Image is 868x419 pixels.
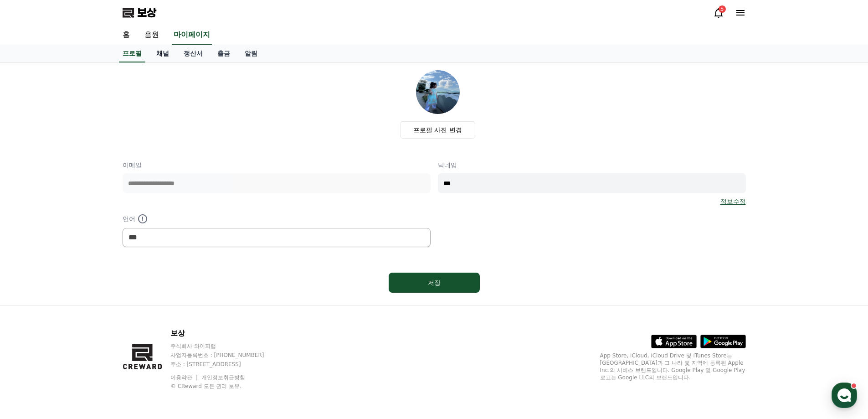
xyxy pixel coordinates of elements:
[123,161,142,169] font: 이메일
[115,26,137,45] a: 홈
[428,279,441,286] font: 저장
[184,50,203,57] font: 정산서
[201,374,245,381] a: 개인정보취급방침
[141,303,152,310] span: 설정
[438,161,457,169] font: 닉네임
[600,352,745,381] font: App Store, iCloud, iCloud Drive 및 iTunes Store는 [GEOGRAPHIC_DATA]과 그 나라 및 지역에 등록된 Apple Inc.의 서비스...
[137,6,156,19] font: 보상
[123,5,156,20] a: 보상
[83,303,94,310] span: 대화
[170,361,241,367] font: 주소 : [STREET_ADDRESS]
[170,343,216,349] font: 주식회사 와이피랩
[237,45,265,62] a: 알림
[118,289,175,312] a: 설정
[210,45,237,62] a: 출금
[123,30,130,39] font: 홈
[144,30,159,39] font: 음원
[245,50,257,57] font: 알림
[176,45,210,62] a: 정산서
[29,303,34,310] span: 홈
[389,273,480,293] button: 저장
[3,289,60,312] a: 홈
[170,374,199,381] a: 이용약관
[170,329,185,337] font: 보상
[170,352,264,358] font: 사업자등록번호 : [PHONE_NUMBER]
[416,70,460,114] img: 프로필 이미지
[123,50,142,57] font: 프로필
[720,197,746,206] a: 정보수정
[217,50,230,57] font: 출금
[172,26,212,45] a: 마이페이지
[413,126,462,134] font: 프로필 사진 변경
[720,198,746,205] font: 정보수정
[123,215,135,222] font: 언어
[170,383,241,389] font: © CReward 모든 권리 보유.
[156,50,169,57] font: 채널
[149,45,176,62] a: 채널
[60,289,118,312] a: 대화
[720,6,724,12] font: 5
[170,374,192,381] font: 이용약관
[119,45,145,62] a: 프로필
[137,26,166,45] a: 음원
[713,7,724,18] a: 5
[174,30,210,39] font: 마이페이지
